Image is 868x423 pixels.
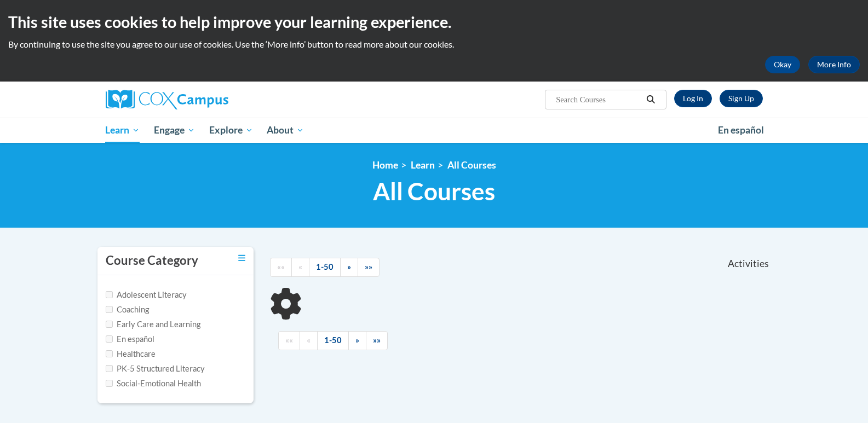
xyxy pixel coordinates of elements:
a: Register [720,90,763,107]
button: Okay [765,56,800,73]
span: Activities [728,258,769,270]
a: About [260,118,311,143]
span: «« [277,262,285,271]
span: « [298,262,302,271]
span: » [355,335,359,345]
a: 1-50 [309,258,341,277]
span: About [267,124,304,137]
a: Home [372,159,398,171]
label: Social-Emotional Health [106,378,201,390]
a: Next [340,258,358,277]
a: Begining [270,258,292,277]
span: »» [365,262,372,271]
button: Search [642,93,659,106]
a: 1-50 [317,331,349,350]
span: Learn [105,124,140,137]
span: En español [718,124,764,136]
a: En español [711,119,771,142]
div: Main menu [89,118,779,143]
h3: Course Category [106,252,198,269]
input: Checkbox for Options [106,380,113,387]
input: Checkbox for Options [106,335,113,343]
span: Explore [209,124,253,137]
input: Search Courses [555,93,642,106]
span: « [307,335,311,345]
a: More Info [808,56,860,73]
a: Previous [300,331,318,350]
input: Checkbox for Options [106,350,113,357]
a: Next [348,331,366,350]
a: All Courses [447,159,496,171]
a: Engage [147,118,202,143]
label: Adolescent Literacy [106,289,187,301]
label: Coaching [106,304,149,316]
span: All Courses [373,177,495,206]
a: Begining [278,331,300,350]
input: Checkbox for Options [106,306,113,313]
span: » [347,262,351,271]
label: En español [106,333,154,345]
img: Cox Campus [106,90,228,109]
span: Engage [154,124,195,137]
p: By continuing to use the site you agree to our use of cookies. Use the ‘More info’ button to read... [8,38,860,50]
input: Checkbox for Options [106,321,113,328]
a: Cox Campus [106,90,314,109]
a: Learn [99,118,147,143]
input: Checkbox for Options [106,365,113,372]
a: End [358,258,380,277]
a: Explore [202,118,260,143]
a: Learn [411,159,435,171]
span: «« [285,335,293,345]
label: PK-5 Structured Literacy [106,363,205,375]
h2: This site uses cookies to help improve your learning experience. [8,11,860,33]
a: Toggle collapse [238,252,245,264]
a: Previous [291,258,309,277]
a: Log In [674,90,712,107]
span: »» [373,335,381,345]
a: End [366,331,388,350]
label: Healthcare [106,348,156,360]
input: Checkbox for Options [106,291,113,298]
label: Early Care and Learning [106,318,200,331]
